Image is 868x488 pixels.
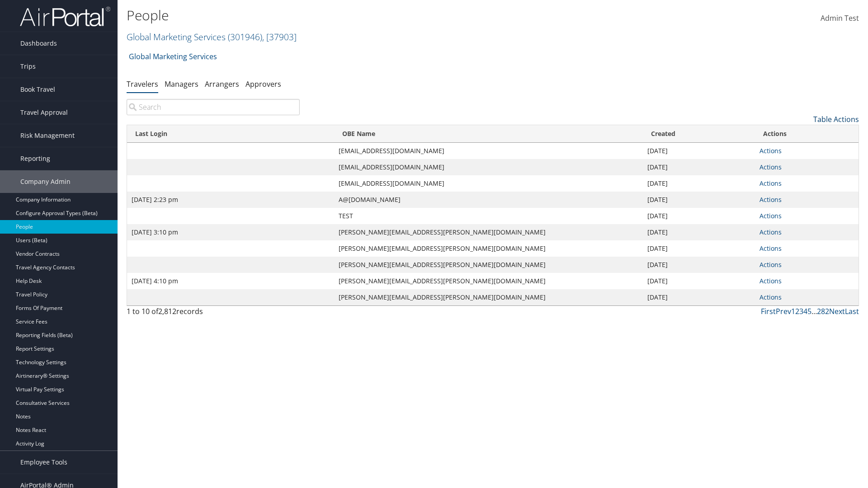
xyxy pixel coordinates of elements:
[643,125,755,143] th: Created: activate to sort column ascending
[643,192,755,208] td: [DATE]
[20,101,68,124] span: Travel Approval
[807,306,811,316] a: 5
[799,306,803,316] a: 3
[759,211,782,220] a: Actions
[334,289,643,305] td: [PERSON_NAME][EMAIL_ADDRESS][PERSON_NAME][DOMAIN_NAME]
[795,306,799,316] a: 2
[334,224,643,240] td: [PERSON_NAME][EMAIL_ADDRESS][PERSON_NAME][DOMAIN_NAME]
[761,306,776,316] a: First
[334,159,643,175] td: [EMAIL_ADDRESS][DOMAIN_NAME]
[759,179,782,188] a: Actions
[127,31,297,43] a: Global Marketing Services
[334,175,643,192] td: [EMAIL_ADDRESS][DOMAIN_NAME]
[643,257,755,273] td: [DATE]
[759,277,782,285] a: Actions
[643,208,755,224] td: [DATE]
[20,170,71,193] span: Company Admin
[813,114,859,124] a: Table Actions
[20,32,57,55] span: Dashboards
[759,293,782,301] a: Actions
[334,257,643,273] td: [PERSON_NAME][EMAIL_ADDRESS][PERSON_NAME][DOMAIN_NAME]
[205,79,239,89] a: Arrangers
[127,192,334,208] td: [DATE] 2:23 pm
[127,306,300,321] div: 1 to 10 of records
[334,125,643,143] th: OBE Name: activate to sort column ascending
[755,125,859,143] th: Actions
[811,306,817,316] span: …
[643,289,755,305] td: [DATE]
[127,273,334,289] td: [DATE] 4:10 pm
[845,306,859,316] a: Last
[759,260,782,269] a: Actions
[20,55,36,78] span: Trips
[759,195,782,204] a: Actions
[776,306,791,316] a: Prev
[158,306,176,316] span: 2,812
[643,240,755,257] td: [DATE]
[129,47,217,66] a: Global Marketing Services
[643,224,755,240] td: [DATE]
[334,192,643,208] td: A@[DOMAIN_NAME]
[821,5,859,33] a: Admin Test
[127,99,300,115] input: Search
[759,244,782,253] a: Actions
[20,451,67,474] span: Employee Tools
[759,228,782,236] a: Actions
[643,175,755,192] td: [DATE]
[127,6,615,25] h1: People
[20,124,75,147] span: Risk Management
[791,306,795,316] a: 1
[643,143,755,159] td: [DATE]
[643,273,755,289] td: [DATE]
[20,147,50,170] span: Reporting
[334,208,643,224] td: TEST
[165,79,198,89] a: Managers
[759,146,782,155] a: Actions
[821,13,859,23] span: Admin Test
[334,273,643,289] td: [PERSON_NAME][EMAIL_ADDRESS][PERSON_NAME][DOMAIN_NAME]
[127,79,158,89] a: Travelers
[759,163,782,171] a: Actions
[20,78,55,101] span: Book Travel
[817,306,829,316] a: 282
[245,79,281,89] a: Approvers
[228,31,262,43] span: ( 301946 )
[334,143,643,159] td: [EMAIL_ADDRESS][DOMAIN_NAME]
[127,125,334,143] th: Last Login: activate to sort column ascending
[127,224,334,240] td: [DATE] 3:10 pm
[334,240,643,257] td: [PERSON_NAME][EMAIL_ADDRESS][PERSON_NAME][DOMAIN_NAME]
[829,306,845,316] a: Next
[803,306,807,316] a: 4
[643,159,755,175] td: [DATE]
[262,31,297,43] span: , [ 37903 ]
[20,6,110,27] img: airportal-logo.png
